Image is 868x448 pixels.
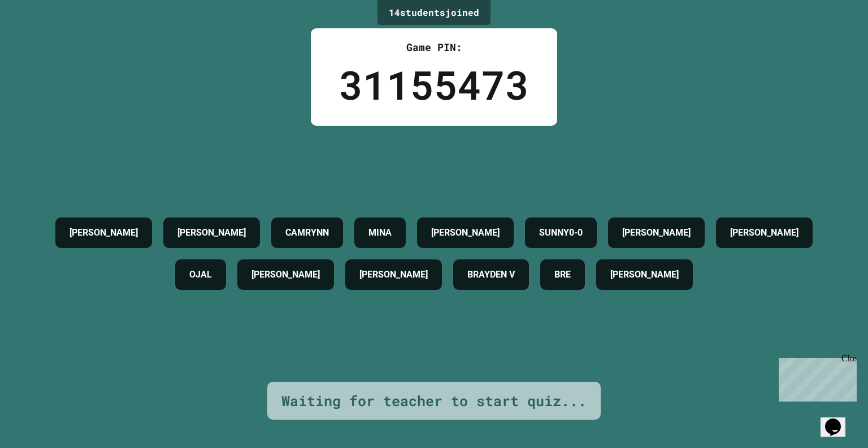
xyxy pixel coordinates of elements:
[554,268,571,281] h4: BRE
[359,268,428,281] h4: [PERSON_NAME]
[177,226,246,240] h4: [PERSON_NAME]
[281,390,587,412] div: Waiting for teacher to start quiz...
[189,268,212,281] h4: OJAL
[539,226,583,240] h4: SUNNY0-0
[251,268,320,281] h4: [PERSON_NAME]
[622,226,691,240] h4: [PERSON_NAME]
[730,226,798,240] h4: [PERSON_NAME]
[339,55,529,114] div: 31155473
[5,5,78,72] div: Chat with us now!Close
[431,226,500,240] h4: [PERSON_NAME]
[467,268,515,281] h4: BRAYDEN V
[821,403,857,437] iframe: chat widget
[285,226,329,240] h4: CAMRYNN
[610,268,679,281] h4: [PERSON_NAME]
[339,40,529,55] div: Game PIN:
[70,226,138,240] h4: [PERSON_NAME]
[774,353,857,402] iframe: chat widget
[368,226,392,240] h4: MINA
